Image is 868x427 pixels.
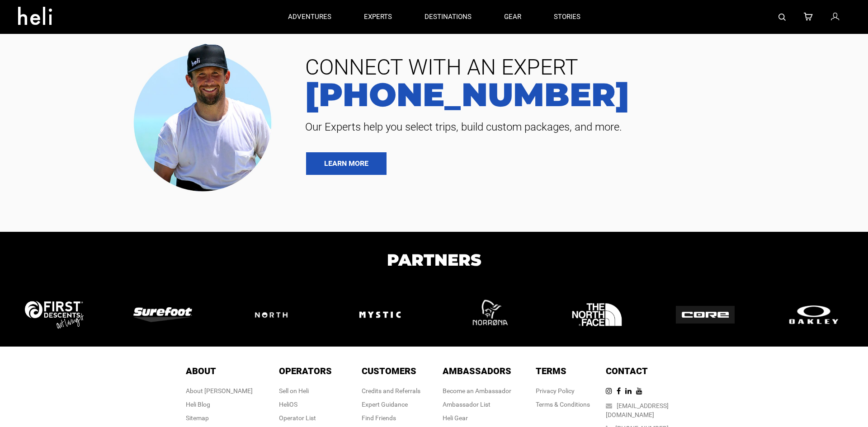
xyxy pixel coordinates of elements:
[536,401,590,408] a: Terms & Conditions
[784,303,843,326] img: logo
[362,366,416,376] span: Customers
[606,366,648,376] span: Contact
[778,14,786,21] img: search-bar-icon.svg
[279,401,297,408] a: HeliOS
[676,306,735,324] img: logo
[186,366,216,376] span: About
[279,386,332,395] div: Sell on Heli
[186,386,253,395] div: About [PERSON_NAME]
[186,413,253,422] div: Sitemap
[606,402,669,418] a: [EMAIL_ADDRESS][DOMAIN_NAME]
[298,56,854,78] span: CONNECT WITH AN EXPERT
[242,300,301,330] img: logo
[443,366,511,376] span: Ambassadors
[298,120,854,134] span: Our Experts help you select trips, build custom packages, and more.
[298,78,854,111] a: [PHONE_NUMBER]
[443,400,511,409] div: Ambassador List
[279,413,332,422] div: Operator List
[536,366,566,376] span: Terms
[569,286,625,343] img: logo
[460,286,517,343] img: logo
[25,301,84,328] img: logo
[362,413,420,422] div: Find Friends
[352,286,408,343] img: logo
[536,387,575,394] a: Privacy Policy
[288,12,331,22] p: adventures
[186,401,210,408] a: Heli Blog
[362,387,420,394] a: Credits and Referrals
[443,414,468,422] a: Heli Gear
[133,307,192,322] img: logo
[443,387,511,394] a: Become an Ambassador
[425,12,472,22] p: destinations
[127,36,285,196] img: contact our team
[362,401,408,408] a: Expert Guidance
[279,366,332,376] span: Operators
[364,12,392,22] p: experts
[306,152,387,175] a: LEARN MORE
